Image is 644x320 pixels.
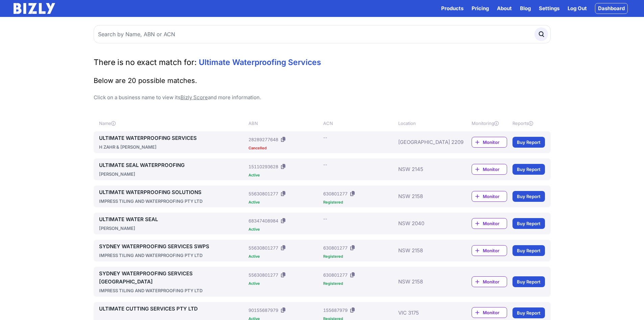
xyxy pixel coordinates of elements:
[398,215,452,232] div: NSW 2040
[472,218,507,229] a: Monitor
[323,161,327,168] div: --
[483,139,507,146] span: Monitor
[595,3,628,14] a: Dashboard
[520,4,531,13] a: Blog
[99,134,246,142] a: ULTIMATE WATERPROOFING SERVICES
[248,190,278,197] div: 55630801277
[248,120,320,127] div: ABN
[512,307,545,318] a: Buy Report
[99,215,246,223] a: ULTIMATE WATER SEAL
[398,242,452,259] div: NSW 2158
[181,94,208,101] a: Bizly Score
[472,164,507,175] a: Monitor
[248,255,320,258] div: Active
[512,245,545,256] a: Buy Report
[248,228,320,231] div: Active
[99,144,246,150] div: H ZAHR & [PERSON_NAME]
[99,225,246,232] div: [PERSON_NAME]
[94,58,197,67] span: There is no exact match for:
[483,309,507,316] span: Monitor
[512,218,545,229] a: Buy Report
[323,215,327,222] div: --
[472,276,507,287] a: Monitor
[512,276,545,287] a: Buy Report
[472,245,507,256] a: Monitor
[248,163,278,170] div: 15110293628
[323,255,395,258] div: Registered
[248,136,278,143] div: 28289277648
[248,200,320,204] div: Active
[323,190,348,197] div: 630801277
[483,247,507,254] span: Monitor
[441,4,463,13] button: Products
[512,191,545,202] a: Buy Report
[199,58,321,67] span: Ultimate Waterproofing Services
[398,120,452,127] div: Location
[248,272,278,278] div: 55630801277
[248,307,278,314] div: 90155687979
[323,307,348,314] div: 155687979
[94,77,197,85] span: Below are 20 possible matches.
[99,252,246,259] div: IMPRESS TILING AND WATERPROOFING PTY LTD
[512,120,545,127] div: Reports
[483,166,507,173] span: Monitor
[94,25,551,43] input: Search by Name, ABN or ACN
[323,134,327,141] div: --
[99,171,246,177] div: [PERSON_NAME]
[99,198,246,205] div: IMPRESS TILING AND WATERPROOFING PTY LTD
[512,164,545,175] a: Buy Report
[99,161,246,169] a: ULTIMATE SEAL WATERPROOFING
[99,287,246,294] div: IMPRESS TILING AND WATERPROOFING PTY LTD
[323,244,348,251] div: 630801277
[99,305,246,313] a: ULTIMATE CUTTING SERVICES PTY LTD
[512,137,545,148] a: Buy Report
[539,4,559,13] a: Settings
[497,4,512,13] a: About
[398,161,452,177] div: NSW 2145
[248,282,320,285] div: Active
[398,134,452,150] div: [GEOGRAPHIC_DATA] 2209
[248,173,320,177] div: Active
[398,270,452,294] div: NSW 2158
[248,217,278,224] div: 68347408984
[483,220,507,227] span: Monitor
[99,242,246,251] a: SYDNEY WATERPROOFING SERVICES SWPS
[472,120,507,127] div: Monitoring
[248,244,278,251] div: 55630801277
[323,272,348,278] div: 630801277
[472,307,507,318] a: Monitor
[472,137,507,148] a: Monitor
[568,4,587,13] a: Log Out
[99,188,246,196] a: ULTIMATE WATERPROOFING SOLUTIONS
[483,278,507,285] span: Monitor
[248,146,320,150] div: Cancelled
[99,120,246,127] div: Name
[323,120,395,127] div: ACN
[472,191,507,202] a: Monitor
[99,270,246,286] a: SYDNEY WATERPROOFING SERVICES [GEOGRAPHIC_DATA]
[94,93,551,102] p: Click on a business name to view its and more information.
[472,4,489,13] a: Pricing
[398,188,452,205] div: NSW 2158
[323,200,395,204] div: Registered
[483,193,507,200] span: Monitor
[323,282,395,285] div: Registered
